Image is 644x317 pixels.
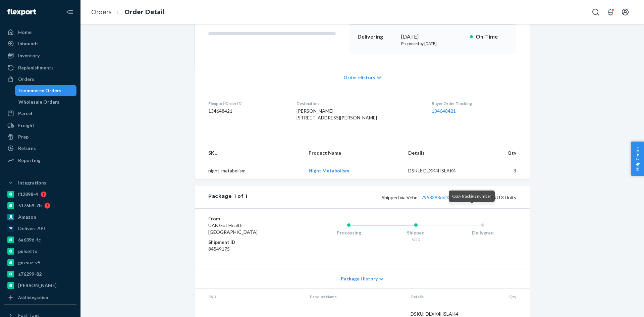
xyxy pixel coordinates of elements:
div: 1 SKU 3 Units [248,193,516,202]
div: gnzsuz-v5 [18,259,40,266]
a: 7958398dd43eaa841 [421,195,466,200]
div: Freight [18,122,35,129]
a: [PERSON_NAME] [4,280,76,291]
dd: 84549175 [208,246,288,252]
div: Deliverr API [18,225,45,232]
button: Help Center [631,142,644,176]
button: Open Search Box [589,5,602,19]
button: Integrations [4,177,76,188]
span: Copy tracking number [452,194,491,199]
p: On-Time [476,33,508,41]
div: Ecommerce Orders [18,87,61,94]
div: Processing [315,229,382,236]
div: Amazon [18,214,36,220]
th: SKU [195,288,305,305]
a: a76299-82 [4,269,76,279]
div: Prep [18,134,29,140]
dt: Flexport Order ID [208,101,286,106]
th: Product Name [305,288,405,305]
div: Wholesale Orders [18,99,59,105]
a: Returns [4,143,76,154]
div: Add Integration [18,295,48,300]
div: 6e639d-fc [18,236,41,243]
div: Reporting [18,157,41,164]
a: Orders [4,74,76,85]
div: pulsetto [18,248,38,255]
a: Home [4,27,76,38]
span: UAB Gut Health [GEOGRAPHIC_DATA] [208,222,258,235]
th: Qty [476,144,530,162]
div: Delivered [449,229,516,236]
a: f12898-4 [4,189,76,200]
div: Package 1 of 1 [208,193,248,202]
div: Parcel [18,110,32,117]
span: [PERSON_NAME] [STREET_ADDRESS][PERSON_NAME] [297,108,377,120]
p: Delivering [358,33,396,41]
td: night_metabolism [195,162,303,180]
button: Open account menu [619,5,632,19]
span: Shipped via Veho [382,195,478,200]
button: Close Navigation [63,5,76,19]
dt: Destination [297,101,421,106]
div: Integrations [18,179,46,186]
th: SKU [195,144,303,162]
div: Inbounds [18,40,39,47]
a: Parcel [4,108,76,119]
th: Qty [479,288,530,305]
a: Wholesale Orders [15,97,77,107]
a: Orders [91,8,112,16]
div: Shipped [382,229,449,236]
a: Deliverr API [4,223,76,234]
div: Orders [18,76,34,83]
dt: Buyer Order Tracking [432,101,516,106]
p: Promised by [DATE] [401,41,465,46]
span: Package History [341,275,378,282]
a: Inbounds [4,38,76,49]
a: Ecommerce Orders [15,85,77,96]
div: Inventory [18,52,40,59]
span: Order History [343,74,375,81]
a: 6e639d-fc [4,234,76,245]
a: Order Detail [124,8,164,16]
a: 5176b9-7b [4,200,76,211]
div: Returns [18,145,36,152]
div: a76299-82 [18,271,42,277]
div: DSKU: DLXK4HSLAK4 [408,167,471,174]
div: f12898-4 [18,191,38,198]
a: Reporting [4,155,76,166]
th: Details [403,144,477,162]
a: pulsetto [4,246,76,257]
button: Open notifications [604,5,617,19]
td: 3 [476,162,530,180]
a: Inventory [4,50,76,61]
dt: Shipment ID [208,239,288,246]
a: 134648421 [432,108,456,114]
div: 5176b9-7b [18,202,42,209]
div: 8/20 [382,237,449,243]
th: Product Name [303,144,402,162]
div: Home [18,29,32,36]
dt: From [208,215,288,222]
a: Amazon [4,212,76,222]
ol: breadcrumbs [86,2,170,22]
a: gnzsuz-v5 [4,257,76,268]
a: Prep [4,131,76,142]
div: Replenishments [18,64,54,71]
dd: 134648421 [208,108,286,114]
div: [DATE] [401,33,465,41]
a: Add Integration [4,294,76,302]
th: Details [405,288,479,305]
img: Flexport logo [7,9,36,15]
a: Freight [4,120,76,131]
div: [PERSON_NAME] [18,282,57,289]
a: Replenishments [4,62,76,73]
a: Night Metabolism [309,168,349,173]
